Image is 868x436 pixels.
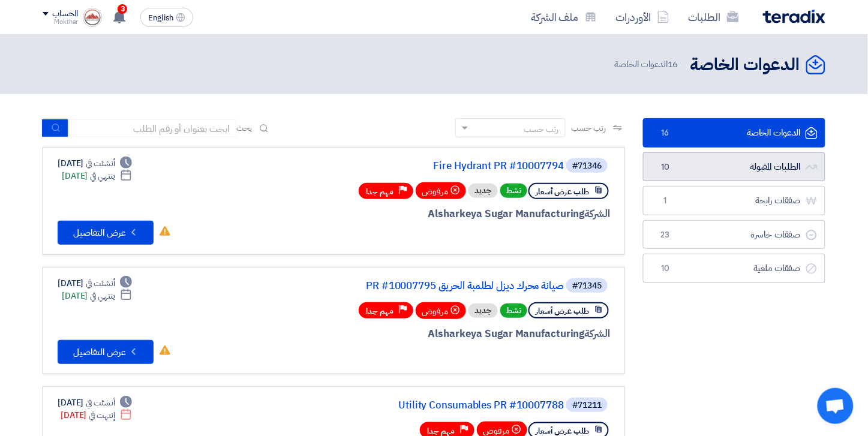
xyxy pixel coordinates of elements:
div: الحساب [52,9,78,19]
span: بحث [236,122,252,134]
img: logo_1715669661184.jpg [83,8,102,27]
span: نشط [500,184,527,198]
a: الطلبات المقبولة10 [643,152,825,182]
span: طلب عرض أسعار [536,186,589,197]
span: مهم جدا [366,305,394,317]
span: ينتهي في [90,170,115,182]
a: Utility Consumables PR #10007788 [324,400,564,411]
span: إنتهت في [89,409,115,422]
span: الدعوات الخاصة [615,58,681,71]
div: #71211 [572,401,602,410]
a: صفقات ملغية10 [643,254,825,283]
a: الطلبات [679,3,749,31]
div: Open chat [818,388,854,424]
span: 16 [668,58,678,71]
div: Alsharkeya Sugar Manufacturing [322,326,610,342]
span: 16 [658,127,672,139]
div: [DATE] [58,277,132,290]
div: [DATE] [58,157,132,170]
button: عرض التفاصيل [58,340,154,364]
div: مرفوض [416,182,466,199]
div: [DATE] [62,290,132,302]
a: ملف الشركة [521,3,606,31]
span: 3 [118,4,127,14]
span: نشط [500,303,527,318]
span: الشركة [585,206,611,221]
span: 23 [658,229,672,241]
div: [DATE] [62,170,132,182]
span: مهم جدا [366,186,394,197]
a: الدعوات الخاصة16 [643,118,825,148]
button: English [140,8,193,27]
input: ابحث بعنوان أو رقم الطلب [68,119,236,137]
a: الأوردرات [606,3,679,31]
div: [DATE] [61,409,132,422]
a: صيانة محرك ديزل لطلمبة الحريق PR #10007795 [324,281,564,291]
a: صفقات خاسرة23 [643,220,825,249]
div: رتب حسب [524,123,559,136]
div: مرفوض [416,302,466,319]
span: ينتهي في [90,290,115,302]
span: أنشئت في [86,277,115,290]
a: صفقات رابحة1 [643,186,825,215]
span: 10 [658,161,672,173]
button: عرض التفاصيل [58,221,154,245]
span: الشركة [585,326,611,341]
h2: الدعوات الخاصة [690,53,800,77]
div: Alsharkeya Sugar Manufacturing [322,206,610,222]
span: أنشئت في [86,396,115,409]
div: [DATE] [58,396,132,409]
span: 1 [658,195,672,207]
span: 10 [658,263,672,275]
div: جديد [468,303,498,318]
div: #71345 [572,282,602,290]
img: Teradix logo [763,10,825,23]
span: English [148,14,173,22]
div: #71346 [572,162,602,170]
div: جديد [468,184,498,198]
a: Fire Hydrant PR #10007794 [324,161,564,172]
div: Mokthar [43,19,78,25]
span: أنشئت في [86,157,115,170]
span: طلب عرض أسعار [536,305,589,317]
span: رتب حسب [572,122,606,134]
